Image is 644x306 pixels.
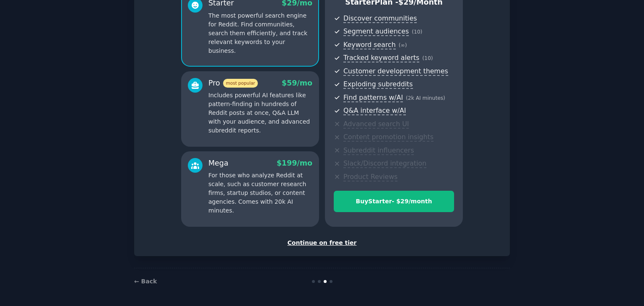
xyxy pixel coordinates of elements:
[143,239,501,247] div: Continue on free tier
[343,173,397,182] span: Product Reviews
[334,191,454,212] button: BuyStarter- $29/month
[343,27,409,36] span: Segment audiences
[208,78,258,88] div: Pro
[343,67,448,76] span: Customer development themes
[277,159,312,167] span: $ 199 /mo
[208,91,312,135] p: Includes powerful AI features like pattern-finding in hundreds of Reddit posts at once, Q&A LLM w...
[223,79,258,88] span: most popular
[406,95,445,101] span: ( 2k AI minutes )
[334,197,454,206] div: Buy Starter - $ 29 /month
[343,80,413,89] span: Exploding subreddits
[343,14,417,23] span: Discover communities
[343,146,414,155] span: Subreddit influencers
[208,11,312,55] p: The most powerful search engine for Reddit. Find communities, search them efficiently, and track ...
[208,171,312,215] p: For those who analyze Reddit at scale, such as customer research firms, startup studios, or conte...
[282,79,312,87] span: $ 59 /mo
[343,106,406,115] span: Q&A interface w/AI
[343,159,426,168] span: Slack/Discord integration
[399,42,407,48] span: ( ∞ )
[343,120,409,129] span: Advanced search UI
[412,29,422,35] span: ( 10 )
[343,41,396,49] span: Keyword search
[343,93,403,102] span: Find patterns w/AI
[343,133,434,142] span: Content promotion insights
[422,55,433,61] span: ( 10 )
[134,278,157,285] a: ← Back
[343,54,419,62] span: Tracked keyword alerts
[208,158,229,169] div: Mega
